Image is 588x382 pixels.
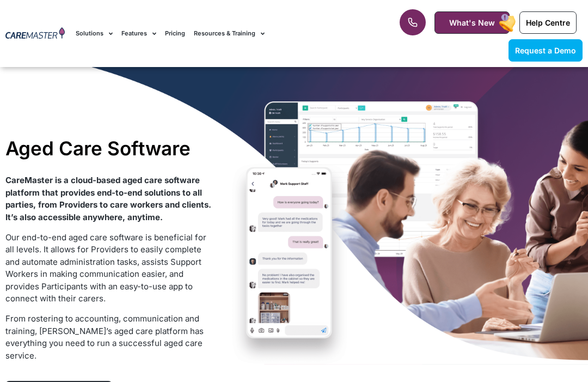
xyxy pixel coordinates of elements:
[194,15,265,52] a: Resources & Training
[449,18,495,27] span: What's New
[76,15,113,52] a: Solutions
[76,15,375,52] nav: Menu
[519,11,577,34] a: Help Centre
[5,313,204,361] span: From rostering to accounting, communication and training, [PERSON_NAME]’s aged care platform has ...
[121,15,156,52] a: Features
[515,46,576,55] span: Request a Demo
[5,232,206,304] span: Our end-to-end aged care software is beneficial for all levels. It allows for Providers to easily...
[434,11,510,34] a: What's New
[165,15,185,52] a: Pricing
[509,39,583,62] a: Request a Demo
[5,175,211,222] strong: CareMaster is a cloud-based aged care software platform that provides end-to-end solutions to all...
[5,137,212,160] h1: Aged Care Software
[5,27,65,40] img: CareMaster Logo
[526,18,570,27] span: Help Centre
